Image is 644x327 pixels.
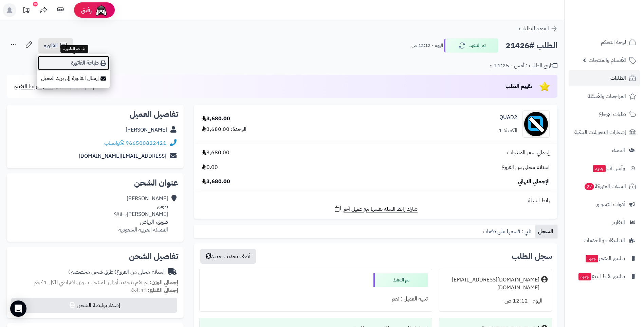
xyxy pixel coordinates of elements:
[601,37,626,47] span: لوحة التحكم
[589,55,626,65] span: الأقسام والمنتجات
[18,3,35,19] a: تحديثات المنصة
[44,41,58,50] span: الفاتورة
[569,70,640,86] a: الطلبات
[202,149,229,157] span: 3,680.00
[197,197,555,205] div: رابط السلة
[12,179,178,187] h2: عنوان الشحن
[150,278,178,287] strong: إجمالي الوزن:
[569,268,640,285] a: تطبيق نقاط البيعجديد
[79,152,166,160] a: [EMAIL_ADDRESS][DOMAIN_NAME]
[202,163,218,171] span: 0.00
[507,149,550,157] span: إجمالي سعر المنتجات
[94,3,108,17] img: ai-face.png
[519,24,557,33] a: العودة للطلبات
[569,34,640,50] a: لوحة التحكم
[569,178,640,194] a: السلات المتروكة27
[501,163,550,171] span: استلام محلي من الفروع
[68,268,116,276] span: ( طرق شحن مخصصة )
[499,114,517,121] a: QUAD2
[202,115,230,123] div: 3,680.00
[11,298,177,313] button: إصدار بوليصة الشحن
[588,91,626,101] span: المراجعات والأسئلة
[519,24,549,33] span: العودة للطلبات
[569,196,640,212] a: أدوات التسويق
[14,82,64,90] a: مشاركة رابط التقييم
[585,183,594,190] span: 27
[490,62,557,70] div: تاريخ الطلب : أمس - 11:25 م
[584,182,626,191] span: السلات المتروكة
[10,300,26,317] div: Open Intercom Messenger
[480,225,535,238] a: تابي : قسمها على دفعات
[584,236,625,245] span: التطبيقات والخدمات
[592,163,625,173] span: وآتس آب
[200,249,256,264] button: أضف تحديث جديد
[569,160,640,176] a: وآتس آبجديد
[569,106,640,122] a: طلبات الإرجاع
[578,273,591,280] span: جديد
[586,255,598,262] span: جديد
[60,45,88,53] div: طباعة الفاتورة
[34,278,148,287] span: لم تقم بتحديد أوزان للمنتجات ، وزن افتراضي للكل 1 كجم
[499,127,517,135] div: الكمية: 1
[126,139,166,147] a: 966500822421
[68,268,165,276] div: استلام محلي من الفروع
[202,178,230,186] span: 3,680.00
[373,273,428,287] div: تم التنفيذ
[569,214,640,230] a: التقارير
[204,292,428,306] div: تنبيه العميل : نعم
[512,252,552,260] h3: سجل الطلب
[612,145,625,155] span: العملاء
[569,124,640,140] a: إشعارات التحويلات البنكية
[81,6,92,14] span: رفيق
[202,125,246,133] div: الوحدة: 3,680.00
[126,126,167,134] a: [PERSON_NAME]
[114,195,168,234] div: [PERSON_NAME] طويق [PERSON_NAME]، ٩٩١١٠ طويق، الرياض المملكة العربية السعودية
[444,38,498,53] button: تم التنفيذ
[37,71,110,86] a: إرسال الفاتورة إلى بريد العميل
[104,139,124,147] a: واتساب
[411,42,443,49] small: اليوم - 12:12 ص
[443,276,539,292] div: [DOMAIN_NAME][EMAIL_ADDRESS][DOMAIN_NAME]
[518,178,550,186] span: الإجمالي النهائي
[569,142,640,158] a: العملاء
[443,294,548,308] div: اليوم - 12:12 ص
[578,272,625,281] span: تطبيق نقاط البيع
[612,218,625,227] span: التقارير
[574,127,626,137] span: إشعارات التحويلات البنكية
[595,200,625,209] span: أدوات التسويق
[334,205,418,213] a: شارك رابط السلة نفسها مع عميل آخر
[523,110,549,138] img: no_image-90x90.png
[585,254,625,263] span: تطبيق المتجر
[598,5,638,19] img: logo-2.png
[38,38,73,53] a: الفاتورة
[599,109,626,119] span: طلبات الإرجاع
[131,286,178,294] small: 1 قطعة
[148,286,178,294] strong: إجمالي القطع:
[33,2,38,6] div: 10
[569,88,640,104] a: المراجعات والأسئلة
[12,110,178,118] h2: تفاصيل العميل
[12,252,178,260] h2: تفاصيل الشحن
[37,55,110,71] a: طباعة الفاتورة
[505,82,532,90] span: تقييم الطلب
[344,205,418,213] span: شارك رابط السلة نفسها مع عميل آخر
[505,39,557,53] h2: الطلب #21426
[610,73,626,83] span: الطلبات
[569,232,640,248] a: التطبيقات والخدمات
[593,165,606,172] span: جديد
[14,82,53,90] span: مشاركة رابط التقييم
[569,250,640,266] a: تطبيق المتجرجديد
[535,225,557,238] a: السجل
